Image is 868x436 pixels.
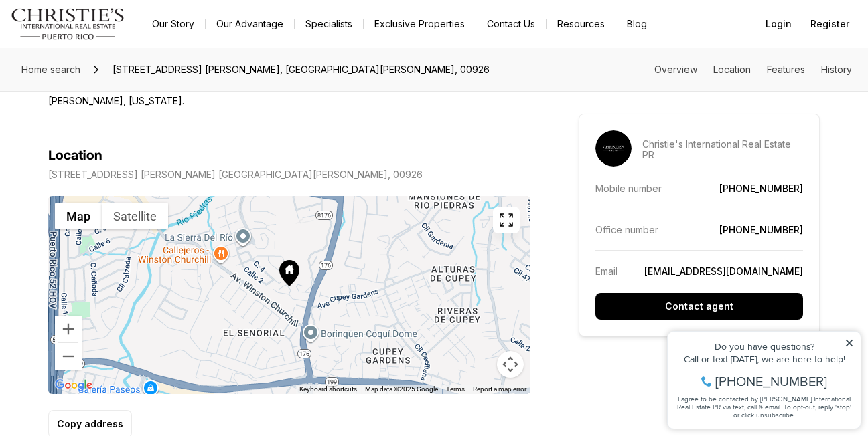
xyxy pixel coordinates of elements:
p: Email [595,265,618,277]
div: Call or text [DATE], we are here to help! [14,43,194,52]
span: [PHONE_NUMBER] [55,63,167,76]
button: Show street map [55,203,102,229]
a: Skip to: Location [713,64,751,75]
span: Login [766,19,792,29]
p: Copy address [57,419,123,429]
img: Google [52,376,96,394]
a: [PHONE_NUMBER] [719,183,803,194]
a: Open this area in Google Maps (opens a new window) [52,376,96,394]
p: Contact agent [665,301,733,312]
p: Office number [595,224,658,235]
a: [EMAIL_ADDRESS][DOMAIN_NAME] [644,265,803,277]
a: [PHONE_NUMBER] [719,224,803,235]
p: Mobile number [595,183,662,194]
button: Keyboard shortcuts [299,385,357,394]
a: Resources [547,15,616,33]
a: Terms (opens in new tab) [446,385,465,393]
a: Skip to: History [821,64,852,75]
p: Christie's International Real Estate PR [642,139,803,160]
button: Map camera controls [497,351,524,378]
span: [STREET_ADDRESS] [PERSON_NAME], [GEOGRAPHIC_DATA][PERSON_NAME], 00926 [107,59,495,80]
span: Home search [21,64,80,75]
button: Register [802,11,857,37]
a: Home search [16,59,86,80]
a: Our Advantage [206,15,294,33]
span: Map data ©2025 Google [365,385,438,393]
h4: Location [48,148,102,164]
p: [STREET_ADDRESS] [PERSON_NAME] [GEOGRAPHIC_DATA][PERSON_NAME], 00926 [48,169,423,180]
a: Report a map error [473,385,526,393]
a: Specialists [295,15,363,33]
nav: Page section menu [654,64,852,75]
a: Exclusive Properties [364,15,476,33]
a: Our Story [141,15,205,33]
button: Show satellite imagery [102,203,168,229]
a: Skip to: Features [767,64,805,75]
button: Zoom in [55,316,82,342]
span: I agree to be contacted by [PERSON_NAME] International Real Estate PR via text, call & email. To ... [17,82,191,108]
button: Zoom out [55,343,82,370]
a: Skip to: Overview [654,64,697,75]
button: Login [757,11,800,37]
span: Register [810,19,849,29]
button: Contact agent [595,293,803,320]
img: logo [11,8,125,40]
div: Do you have questions? [14,30,194,39]
a: Blog [616,15,658,33]
button: Contact Us [476,15,546,33]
